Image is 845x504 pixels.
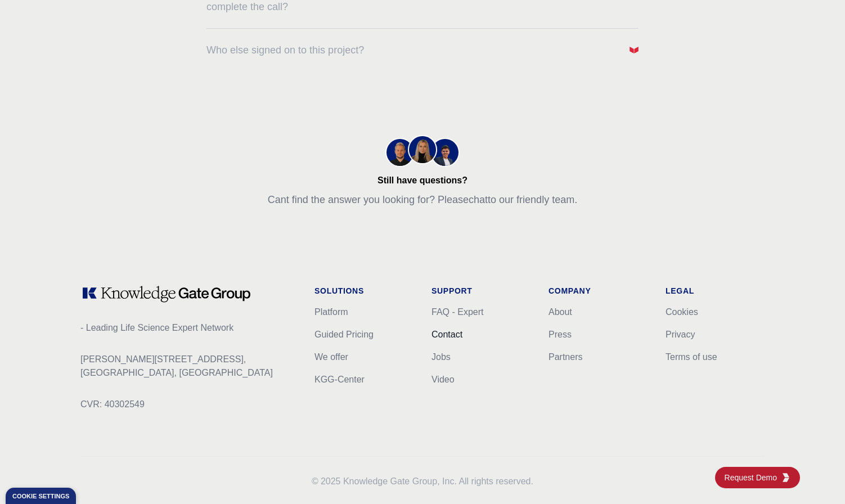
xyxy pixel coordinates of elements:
[80,321,296,335] p: - Leading Life Science Expert Network
[80,475,765,488] p: 2025 Knowledge Gate Group, Inc. All rights reserved.
[206,42,639,58] button: Who else signed on to this project?Arrow
[268,192,577,208] a: Cant find the answer you looking for? Pleasechatto our friendly team.
[409,136,436,163] img: KOL management, KEE, Therapy area experts
[314,352,348,362] a: We offer
[666,330,695,339] a: Privacy
[469,194,488,205] span: chat
[268,169,577,187] p: Still have questions?
[80,353,296,380] p: [PERSON_NAME][STREET_ADDRESS], [GEOGRAPHIC_DATA], [GEOGRAPHIC_DATA]
[789,450,845,504] iframe: Chat Widget
[432,285,531,296] h1: Support
[549,307,572,317] a: About
[314,285,413,296] h1: Solutions
[312,476,318,486] span: ©
[549,285,648,296] h1: Company
[432,307,483,317] a: FAQ - Expert
[12,493,69,499] div: Cookie settings
[432,139,459,166] img: KOL management, KEE, Therapy area experts
[386,139,413,166] img: KOL management, KEE, Therapy area experts
[314,330,374,339] a: Guided Pricing
[314,375,365,384] a: KGG-Center
[781,473,790,482] img: KGG
[314,307,348,317] a: Platform
[80,398,296,411] p: CVR: 40302549
[432,330,462,339] a: Contact
[432,352,451,362] a: Jobs
[666,352,717,362] a: Terms of use
[432,375,455,384] a: Video
[549,330,572,339] a: Press
[630,46,639,55] img: Arrow
[206,42,364,58] span: Who else signed on to this project?
[549,352,582,362] a: Partners
[725,472,781,483] span: Request Demo
[715,467,800,488] a: Request DemoKGG
[666,285,765,296] h1: Legal
[666,307,698,317] a: Cookies
[268,192,577,208] p: Cant find the answer you looking for? Please to our friendly team.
